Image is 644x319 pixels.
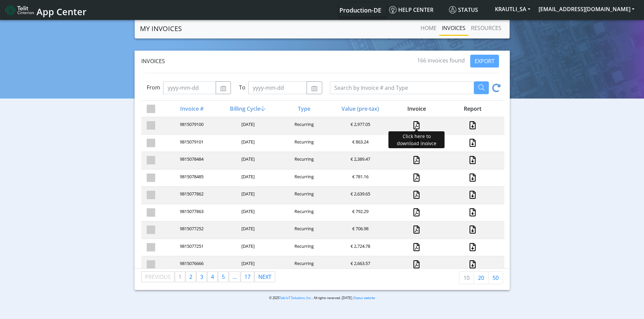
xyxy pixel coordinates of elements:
[255,272,275,282] a: Next page
[189,273,192,281] span: 2
[389,6,433,14] span: Help center
[163,121,219,130] div: 9815079100
[449,6,478,14] span: Status
[332,121,388,130] div: € 2,977.05
[332,139,388,148] div: € 863.24
[386,3,446,17] a: Help center
[248,81,307,94] input: yyyy-mm-dd
[332,225,388,235] div: € 706.98
[468,21,504,35] a: RESOURCES
[330,81,474,94] input: Search by Invoice # and Type
[332,208,388,217] div: € 792.29
[140,22,182,35] a: MY INVOICES
[332,105,388,113] div: Value (pre-tax)
[488,271,503,284] a: 50
[200,273,203,281] span: 3
[418,21,439,35] a: Home
[276,139,332,148] div: Recurring
[388,105,444,113] div: Invoice
[219,174,275,183] div: [DATE]
[244,273,251,281] span: 17
[474,271,488,284] a: 20
[354,296,375,300] a: Status website
[219,105,275,113] div: Billing Cycle
[276,156,332,165] div: Recurring
[219,225,275,235] div: [DATE]
[339,6,381,14] span: Production-DE
[141,271,276,282] ul: Pagination
[276,191,332,200] div: Recurring
[534,3,639,15] button: [EMAIL_ADDRESS][DOMAIN_NAME]
[276,243,332,252] div: Recurring
[219,243,275,252] div: [DATE]
[491,3,534,15] button: KRAUTLI_SA
[163,260,219,269] div: 9815076666
[37,5,87,18] span: App Center
[147,83,160,91] label: From
[449,6,456,14] img: status.svg
[276,121,332,130] div: Recurring
[389,6,397,14] img: knowledge.svg
[163,208,219,217] div: 9815077863
[239,83,245,91] label: To
[166,295,478,300] p: © 2025 . All rights reserved. [DATE] |
[163,81,216,94] input: yyyy-mm-dd
[219,139,275,148] div: [DATE]
[219,208,275,217] div: [DATE]
[178,273,182,281] span: 1
[439,21,468,35] a: INVOICES
[388,131,445,148] div: Click here to download inoivce
[163,191,219,200] div: 9815077862
[444,105,500,113] div: Report
[163,174,219,183] div: 9815078485
[276,105,332,113] div: Type
[276,174,332,183] div: Recurring
[222,273,225,281] span: 5
[145,273,171,281] span: Previous
[332,156,388,165] div: € 2,389.47
[332,191,388,200] div: € 2,639.65
[279,296,312,300] a: Telit IoT Solutions, Inc.
[5,3,86,17] a: App Center
[219,121,275,130] div: [DATE]
[219,191,275,200] div: [DATE]
[211,273,214,281] span: 4
[446,3,491,17] a: Status
[163,139,219,148] div: 9815079101
[219,156,275,165] div: [DATE]
[332,174,388,183] div: € 781.16
[141,57,165,65] span: Invoices
[5,5,34,16] img: logo-telit-cinterion-gw-new.png
[219,260,275,269] div: [DATE]
[163,156,219,165] div: 9815078484
[163,243,219,252] div: 9815077251
[417,57,465,64] span: 166 invoices found
[276,208,332,217] div: Recurring
[339,3,381,17] a: Your current platform instance
[163,105,219,113] div: Invoice #
[276,225,332,235] div: Recurring
[332,260,388,269] div: € 2,663.57
[233,273,237,281] span: ...
[332,243,388,252] div: € 2,724.78
[276,260,332,269] div: Recurring
[220,86,226,91] img: calendar.svg
[163,225,219,235] div: 9815077252
[470,55,499,68] button: EXPORT
[311,86,317,91] img: calendar.svg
